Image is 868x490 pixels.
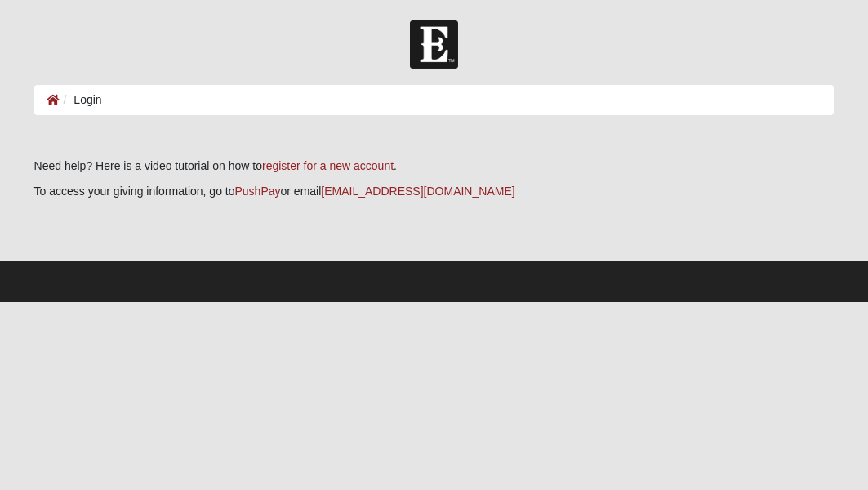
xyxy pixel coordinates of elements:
li: Login [60,91,102,109]
a: register for a new account [262,159,394,172]
a: [EMAIL_ADDRESS][DOMAIN_NAME] [321,185,514,198]
img: Church of Eleven22 Logo [410,20,458,69]
a: PushPay [234,185,280,198]
p: Need help? Here is a video tutorial on how to . [34,158,835,175]
p: To access your giving information, go to or email [34,183,835,200]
